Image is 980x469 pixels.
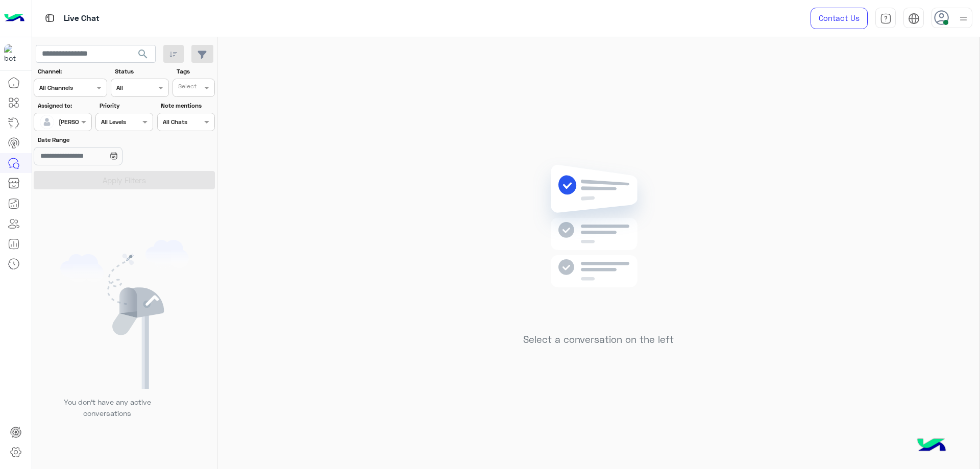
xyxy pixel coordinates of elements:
img: profile [957,12,970,25]
span: search [137,48,149,60]
img: Logo [4,8,24,29]
img: empty users [60,240,189,389]
label: Priority [100,101,152,110]
img: 713415422032625 [4,44,22,63]
img: defaultAdmin.png [40,115,54,129]
label: Note mentions [161,101,213,110]
label: Assigned to: [38,101,90,110]
img: tab [43,12,56,24]
img: tab [880,13,892,24]
a: tab [875,8,896,29]
img: hulul-logo.png [914,428,949,464]
h5: Select a conversation on the left [523,334,674,345]
label: Channel: [38,67,106,76]
img: no messages [525,157,672,326]
label: Status [115,67,167,76]
p: Live Chat [64,12,100,26]
a: Contact Us [811,8,868,29]
button: Apply Filters [34,171,215,189]
label: Tags [177,67,214,76]
div: Select [177,82,197,93]
img: tab [908,13,920,24]
label: Date Range [38,135,152,144]
p: You don’t have any active conversations [56,397,159,418]
button: search [131,45,156,67]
